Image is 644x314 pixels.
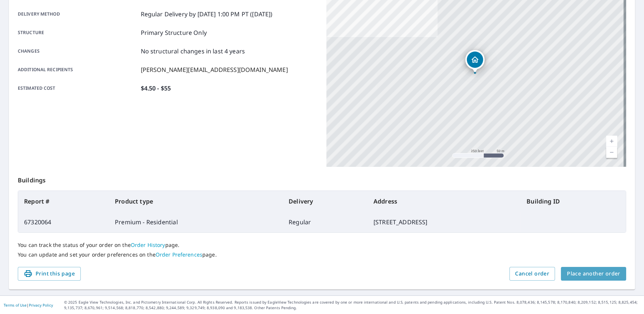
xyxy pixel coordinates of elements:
p: | [4,303,53,307]
div: Dropped pin, building 1, Residential property, 78 Crosshaven Pl Castle Rock, CO 80104 [465,50,485,73]
a: Current Level 17, Zoom In [606,136,617,147]
a: Order History [131,241,165,248]
td: Regular [283,212,368,232]
td: 67320064 [18,212,109,232]
p: Primary Structure Only [141,28,207,37]
th: Product type [109,191,283,212]
span: Print this page [24,269,75,278]
a: Order Preferences [156,251,202,258]
p: No structural changes in last 4 years [141,47,245,56]
p: Changes [18,47,138,56]
p: You can update and set your order preferences on the page. [18,251,626,258]
a: Privacy Policy [29,303,53,308]
span: Cancel order [515,269,550,278]
td: [STREET_ADDRESS] [368,212,521,232]
a: Current Level 17, Zoom Out [606,147,617,158]
p: Regular Delivery by [DATE] 1:00 PM PT ([DATE]) [141,10,273,19]
button: Print this page [18,267,81,281]
p: Estimated cost [18,84,138,93]
p: $4.50 - $55 [141,84,171,93]
button: Place another order [561,267,626,281]
p: Buildings [18,167,626,191]
th: Delivery [283,191,368,212]
th: Report # [18,191,109,212]
p: Delivery method [18,10,138,19]
p: © 2025 Eagle View Technologies, Inc. and Pictometry International Corp. All Rights Reserved. Repo... [64,300,640,311]
a: Terms of Use [4,303,27,308]
p: Structure [18,28,138,37]
button: Cancel order [509,267,555,281]
p: [PERSON_NAME][EMAIL_ADDRESS][DOMAIN_NAME] [141,65,288,74]
p: Additional recipients [18,65,138,74]
th: Building ID [521,191,626,212]
td: Premium - Residential [109,212,283,232]
th: Address [368,191,521,212]
p: You can track the status of your order on the page. [18,242,626,248]
span: Place another order [567,269,620,278]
